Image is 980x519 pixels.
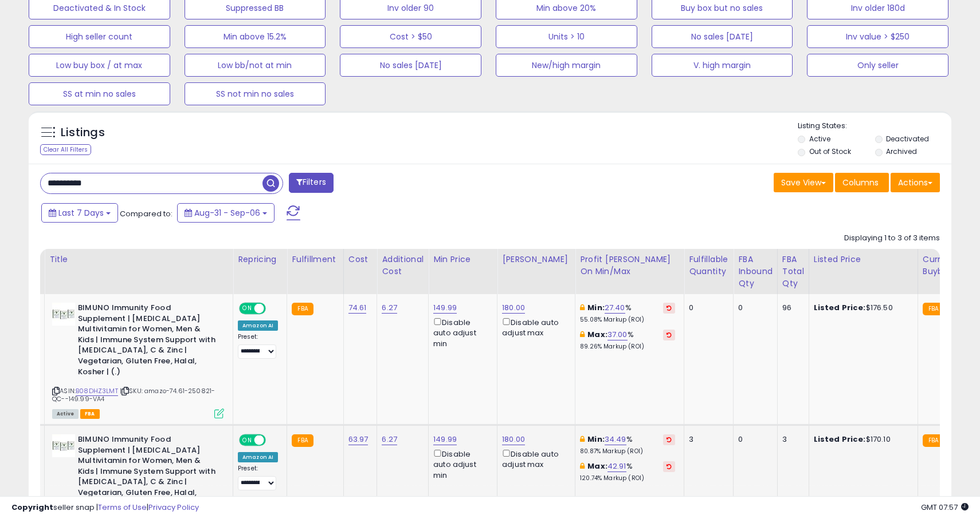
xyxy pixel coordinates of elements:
[433,434,457,445] a: 149.99
[433,253,492,266] div: Min Price
[580,434,675,455] div: %
[194,207,260,219] span: Aug-31 - Sep-06
[814,253,913,266] div: Listed Price
[502,302,525,314] a: 180.00
[738,434,769,445] div: 0
[814,434,866,445] b: Listed Price:
[382,434,397,445] a: 6.27
[433,316,488,349] div: Disable auto adjust min
[502,316,566,338] div: Disable auto adjust max
[52,434,75,457] img: 41QKmm24gYL._SL40_.jpg
[807,25,948,48] button: Inv value > $250
[61,125,105,141] h5: Listings
[605,434,626,445] a: 34.49
[240,435,254,445] span: ON
[348,434,369,445] a: 63.97
[689,303,724,313] div: 0
[348,253,373,266] div: Cost
[809,146,851,156] label: Out of Stock
[177,203,275,223] button: Aug-31 - Sep-06
[580,303,675,324] div: %
[782,434,800,445] div: 3
[842,177,879,188] span: Columns
[238,333,278,359] div: Preset:
[587,302,605,313] b: Min:
[292,434,313,447] small: FBA
[575,249,684,294] th: The percentage added to the cost of goods (COGS) that forms the calculator for Min & Max prices.
[502,434,525,445] a: 180.00
[891,173,940,192] button: Actions
[667,332,672,338] i: Revert to store-level Max Markup
[148,502,199,513] a: Privacy Policy
[667,437,672,442] i: Revert to store-level Min Markup
[502,253,570,266] div: [PERSON_NAME]
[814,302,866,313] b: Listed Price:
[652,54,793,77] button: V. high margin
[607,461,626,472] a: 42.91
[78,434,217,512] b: BIMUNO Immunity Food Supplement | [MEDICAL_DATA] Multivitamin for Women, Men & Kids | Immune Syst...
[580,316,675,324] p: 55.08% Markup (ROI)
[185,25,326,48] button: Min above 15.2%
[49,253,228,266] div: Title
[238,320,278,331] div: Amazon AI
[292,303,313,315] small: FBA
[11,502,199,513] div: seller snap | |
[58,207,104,219] span: Last 7 Days
[580,474,675,482] p: 120.74% Markup (ROI)
[886,146,917,156] label: Archived
[264,435,283,445] span: OFF
[52,303,75,326] img: 41QKmm24gYL._SL40_.jpg
[587,461,607,472] b: Max:
[40,144,91,155] div: Clear All Filters
[782,303,800,313] div: 96
[29,25,170,48] button: High seller count
[921,502,969,513] span: 2025-09-14 07:57 GMT
[814,434,909,445] div: $170.10
[923,434,944,447] small: FBA
[580,435,585,443] i: This overrides the store level min markup for this listing
[98,502,147,513] a: Terms of Use
[52,303,224,417] div: ASIN:
[807,54,948,77] button: Only seller
[185,82,326,105] button: SS not min no sales
[289,173,334,193] button: Filters
[238,253,282,266] div: Repricing
[80,409,100,419] span: FBA
[814,303,909,313] div: $176.50
[185,54,326,77] button: Low bb/not at min
[580,462,585,470] i: This overrides the store level max markup for this listing
[29,82,170,105] button: SS at min no sales
[41,203,118,223] button: Last 7 Days
[580,447,675,455] p: 80.87% Markup (ROI)
[667,305,672,311] i: Revert to store-level Min Markup
[923,303,944,315] small: FBA
[809,134,830,144] label: Active
[782,253,804,290] div: FBA Total Qty
[652,25,793,48] button: No sales [DATE]
[52,409,79,419] span: All listings currently available for purchase on Amazon
[120,208,173,219] span: Compared to:
[605,302,625,314] a: 27.40
[502,447,566,470] div: Disable auto adjust max
[264,304,283,314] span: OFF
[382,253,424,278] div: Additional Cost
[580,331,585,338] i: This overrides the store level max markup for this listing
[382,302,397,314] a: 6.27
[607,329,628,340] a: 37.00
[340,54,481,77] button: No sales [DATE]
[496,54,637,77] button: New/high margin
[844,233,940,244] div: Displaying 1 to 3 of 3 items
[496,25,637,48] button: Units > 10
[587,434,605,445] b: Min:
[580,304,585,311] i: This overrides the store level min markup for this listing
[238,452,278,462] div: Amazon AI
[689,253,728,278] div: Fulfillable Quantity
[886,134,929,144] label: Deactivated
[11,502,53,513] strong: Copyright
[580,253,679,278] div: Profit [PERSON_NAME] on Min/Max
[580,343,675,351] p: 89.26% Markup (ROI)
[76,386,118,396] a: B08DHZ3LMT
[29,54,170,77] button: Low buy box / at max
[738,253,773,290] div: FBA inbound Qty
[292,253,338,266] div: Fulfillment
